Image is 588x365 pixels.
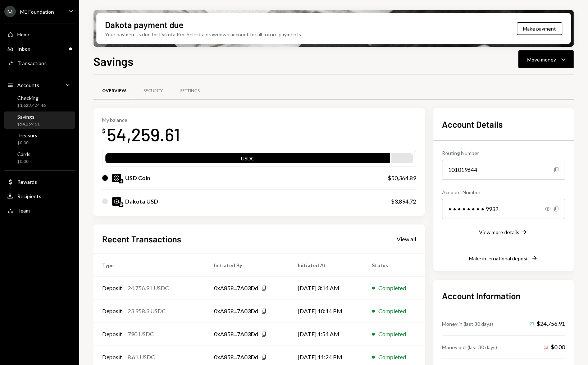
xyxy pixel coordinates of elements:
[4,130,75,147] a: Treasury$0.00
[102,307,122,315] div: Deposit
[205,254,289,277] th: Initiated By
[4,190,75,202] a: Recipients
[119,179,123,183] img: ethereum-mainnet
[125,197,158,206] div: Dakota USD
[527,56,556,63] div: Move money
[17,193,41,199] div: Recipients
[378,284,406,292] div: Completed
[128,353,155,361] div: 8.61 USDC
[442,320,493,328] div: Money in (last 30 days)
[17,82,39,88] div: Accounts
[442,290,565,302] h2: Account Information
[119,202,123,207] img: base-mainnet
[17,95,46,101] div: Checking
[289,300,363,323] td: [DATE] 10:14 PM
[172,82,208,100] a: Settings
[105,31,302,38] div: Your payment is due for Dakota Pro. Select a drawdown account for all future payments.
[442,160,565,180] div: 101019644
[128,330,154,338] div: 790 USDC
[128,307,166,315] div: 23,958.3 USDC
[105,155,390,165] div: USDC
[102,233,181,245] h2: Recent Transactions
[128,284,169,292] div: 24,756.91 USDC
[391,197,416,206] div: $3,894.72
[125,174,150,182] div: USD Coin
[105,19,183,31] div: Dakota payment due
[17,132,37,138] div: Treasury
[102,353,122,361] div: Deposit
[4,175,75,188] a: Rewards
[469,255,538,263] button: Make international deposit
[517,22,562,35] button: Make payment
[94,82,135,100] a: Overview
[378,307,406,315] div: Completed
[4,111,75,129] a: Savings$54,259.61
[94,54,133,68] h1: Savings
[102,330,122,338] div: Deposit
[214,330,258,338] div: 0xA858...7A03Dd
[17,60,47,66] div: Transactions
[378,353,406,361] div: Completed
[442,149,565,157] div: Routing Number
[388,174,416,182] div: $50,364.89
[529,319,565,328] div: $24,756.91
[143,88,163,94] div: Security
[17,140,37,146] div: $0.00
[4,56,75,69] a: Transactions
[17,46,30,52] div: Inbox
[469,255,529,261] div: Make international deposit
[363,254,425,277] th: Status
[4,204,75,217] a: Team
[112,197,121,206] img: DKUSD
[4,93,75,110] a: Checking$1,623,424.46
[102,88,126,94] div: Overview
[135,82,172,100] a: Security
[4,149,75,166] a: Cards$0.00
[442,199,565,219] div: • • • • • • • • 9932
[214,284,258,292] div: 0xA858...7A03Dd
[17,102,46,109] div: $1,623,424.46
[442,118,565,130] h2: Account Details
[479,229,519,235] div: View more details
[397,235,416,243] a: View all
[479,228,528,236] button: View more details
[17,151,31,157] div: Cards
[20,9,54,15] div: ME Foundation
[180,88,200,94] div: Settings
[289,254,363,277] th: Initiated At
[4,6,16,17] div: M
[102,284,122,292] div: Deposit
[397,236,416,243] div: View all
[17,179,37,185] div: Rewards
[102,117,180,123] div: My balance
[289,323,363,346] td: [DATE] 1:54 AM
[442,188,565,196] div: Account Number
[102,127,105,134] div: $
[17,31,31,37] div: Home
[94,254,205,277] th: Type
[378,330,406,338] div: Completed
[518,50,574,68] button: Move money
[4,28,75,41] a: Home
[107,123,180,146] div: 54,259.61
[112,174,121,182] img: USDC
[17,159,31,165] div: $0.00
[442,343,497,351] div: Money out (last 30 days)
[214,353,258,361] div: 0xA858...7A03Dd
[17,121,40,127] div: $54,259.61
[4,42,75,55] a: Inbox
[17,207,30,214] div: Team
[4,78,75,91] a: Accounts
[289,277,363,300] td: [DATE] 3:14 AM
[543,343,565,351] div: $0.00
[17,114,40,120] div: Savings
[214,307,258,315] div: 0xA858...7A03Dd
